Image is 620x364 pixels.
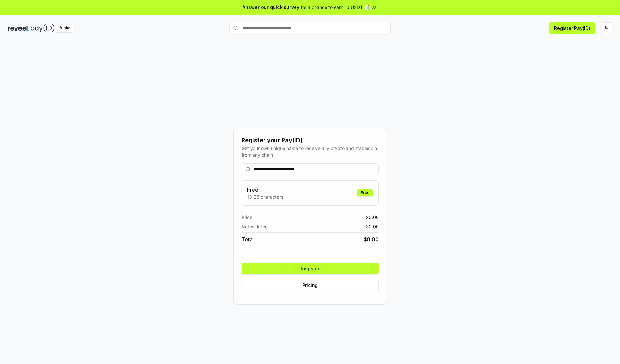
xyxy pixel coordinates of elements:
[247,193,283,200] p: 13-25 characters
[242,214,252,221] span: Price
[56,24,74,32] div: Alpha
[242,263,379,274] button: Register
[364,235,379,243] span: $ 0.00
[247,186,283,193] h3: Free
[549,22,595,34] button: Register Pay(ID)
[366,223,379,230] span: $ 0.00
[242,223,268,230] span: Network fee
[242,136,379,145] div: Register your Pay(ID)
[357,189,373,196] div: Free
[242,280,379,291] button: Pricing
[31,24,55,32] img: pay_id
[243,4,299,11] span: Answer our quick survey
[242,235,254,243] span: Total
[301,4,370,11] span: for a chance to earn 10 USDT 📝
[8,24,29,32] img: reveel_dark
[366,214,379,221] span: $ 0.00
[242,145,379,158] div: Get your own unique name to receive any crypto and stablecoin, from any chain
